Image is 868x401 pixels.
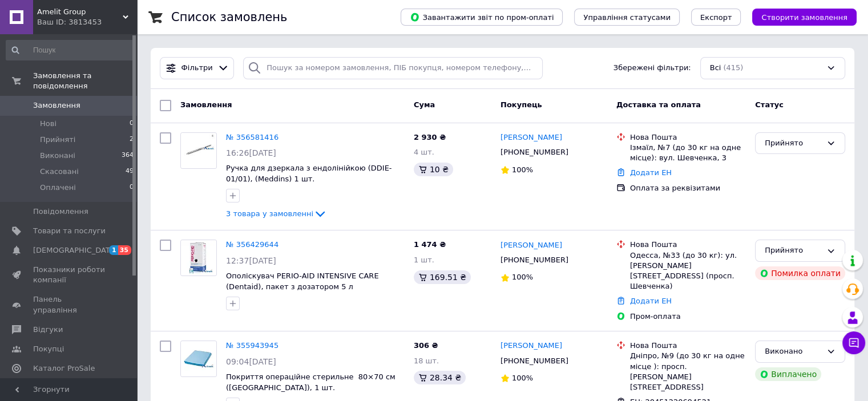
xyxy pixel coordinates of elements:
[512,374,533,382] span: 100%
[414,371,466,384] div: 28.34 ₴
[765,137,822,149] div: Прийнято
[40,151,75,161] span: Виконані
[414,148,434,156] span: 4 шт.
[512,273,533,281] span: 100%
[574,9,680,26] button: Управління статусами
[226,209,327,218] a: 3 товара у замовленні
[500,240,562,251] a: [PERSON_NAME]
[498,253,571,268] div: [PHONE_NUMBER]
[710,63,721,74] span: Всі
[630,132,746,143] div: Нова Пошта
[122,151,134,161] span: 364
[842,331,865,354] button: Чат з покупцем
[755,100,784,109] span: Статус
[130,119,134,129] span: 0
[37,7,123,17] span: Amelit Group
[181,63,213,74] span: Фільтри
[741,13,857,21] a: Створити замовлення
[180,100,232,109] span: Замовлення
[180,132,217,169] a: Фото товару
[512,165,533,174] span: 100%
[33,71,137,91] span: Замовлення та повідомлення
[414,133,446,141] span: 2 930 ₴
[752,9,857,26] button: Створити замовлення
[630,168,672,177] a: Додати ЕН
[613,63,691,74] span: Збережені фільтри:
[500,132,562,143] a: [PERSON_NAME]
[126,167,134,177] span: 49
[765,346,822,358] div: Виконано
[414,357,439,365] span: 18 шт.
[33,363,95,374] span: Каталог ProSale
[414,270,471,284] div: 169.51 ₴
[181,341,216,376] img: Фото товару
[130,135,134,145] span: 2
[226,133,278,141] a: № 356581416
[755,266,845,280] div: Помилка оплати
[498,145,571,160] div: [PHONE_NUMBER]
[410,12,554,22] span: Завантажити звіт по пром-оплаті
[226,148,276,157] span: 16:26[DATE]
[226,372,395,392] a: Покриття операційне стерильне 80×70 см ([GEOGRAPHIC_DATA]), 1 шт.
[226,240,278,249] a: № 356429644
[37,17,137,27] div: Ваш ID: 3813453
[33,344,64,354] span: Покупці
[40,167,79,177] span: Скасовані
[40,183,76,193] span: Оплачені
[33,100,80,111] span: Замовлення
[630,143,746,163] div: Ізмаїл, №7 (до 30 кг на одне місце): вул. Шевченка, 3
[630,250,746,292] div: Одесса, №33 (до 30 кг): ул. [PERSON_NAME][STREET_ADDRESS] (просп. Шевченка)
[130,183,134,193] span: 0
[33,294,106,315] span: Панель управління
[226,341,278,350] a: № 355943945
[761,13,847,22] span: Створити замовлення
[33,226,106,236] span: Товари та послуги
[226,256,276,265] span: 12:37[DATE]
[500,100,542,109] span: Покупець
[40,119,56,129] span: Нові
[226,357,276,366] span: 09:04[DATE]
[630,240,746,250] div: Нова Пошта
[33,325,63,335] span: Відгуки
[765,245,822,257] div: Прийнято
[630,297,672,305] a: Додати ЕН
[498,354,571,368] div: [PHONE_NUMBER]
[414,240,446,249] span: 1 474 ₴
[171,10,287,24] h1: Список замовлень
[401,9,563,26] button: Завантажити звіт по пром-оплаті
[180,240,217,276] a: Фото товару
[6,40,135,60] input: Пошук
[181,133,216,168] img: Фото товару
[226,272,379,291] a: Ополіскувач PERIO-AID INTENSIVE CARE (Dentaid), пакет з дозатором 5 л
[700,13,732,22] span: Експорт
[40,135,75,145] span: Прийняті
[243,57,543,79] input: Пошук за номером замовлення, ПІБ покупця, номером телефону, Email, номером накладної
[414,256,434,264] span: 1 шт.
[500,341,562,351] a: [PERSON_NAME]
[118,245,131,255] span: 35
[723,63,743,72] span: (415)
[414,341,438,350] span: 306 ₴
[414,100,435,109] span: Cума
[226,164,391,183] a: Ручка для дзеркала з ендолінійкою (DDIE-01/01), (Meddins) 1 шт.
[226,209,313,218] span: 3 товара у замовленні
[180,341,217,377] a: Фото товару
[181,240,216,276] img: Фото товару
[33,206,88,217] span: Повідомлення
[616,100,701,109] span: Доставка та оплата
[33,265,106,285] span: Показники роботи компанії
[630,311,746,322] div: Пром-оплата
[691,9,741,26] button: Експорт
[630,183,746,193] div: Оплата за реквізитами
[414,163,453,176] div: 10 ₴
[33,245,118,256] span: [DEMOGRAPHIC_DATA]
[583,13,671,22] span: Управління статусами
[755,367,821,381] div: Виплачено
[630,351,746,392] div: Дніпро, №9 (до 30 кг на одне місце ): просп. [PERSON_NAME][STREET_ADDRESS]
[109,245,118,255] span: 1
[630,341,746,351] div: Нова Пошта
